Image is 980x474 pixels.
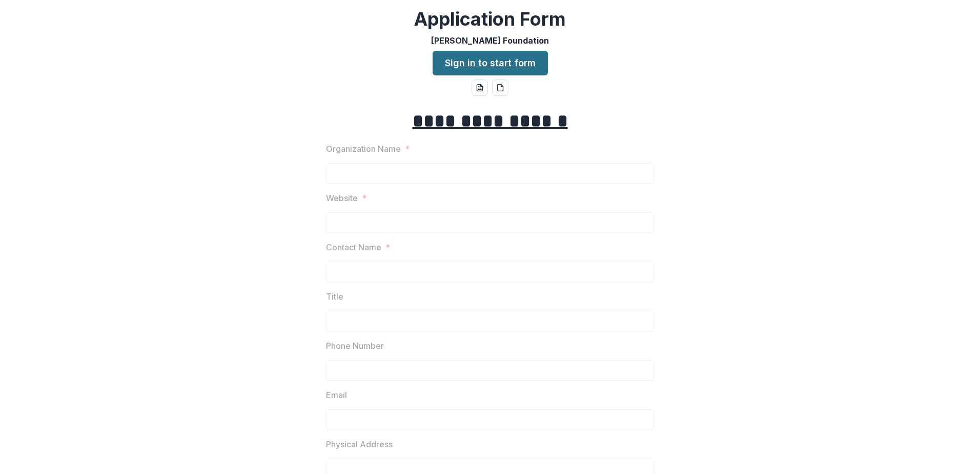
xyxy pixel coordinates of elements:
[433,51,548,75] a: Sign in to start form
[326,192,358,204] p: Website
[326,241,381,253] p: Contact Name
[414,8,566,30] h2: Application Form
[472,80,488,96] button: word-download
[326,389,347,401] p: Email
[431,34,549,47] p: [PERSON_NAME] Foundation
[326,438,393,450] p: Physical Address
[326,340,384,352] p: Phone Number
[492,80,508,96] button: pdf-download
[326,143,401,155] p: Organization Name
[326,290,343,303] p: Title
